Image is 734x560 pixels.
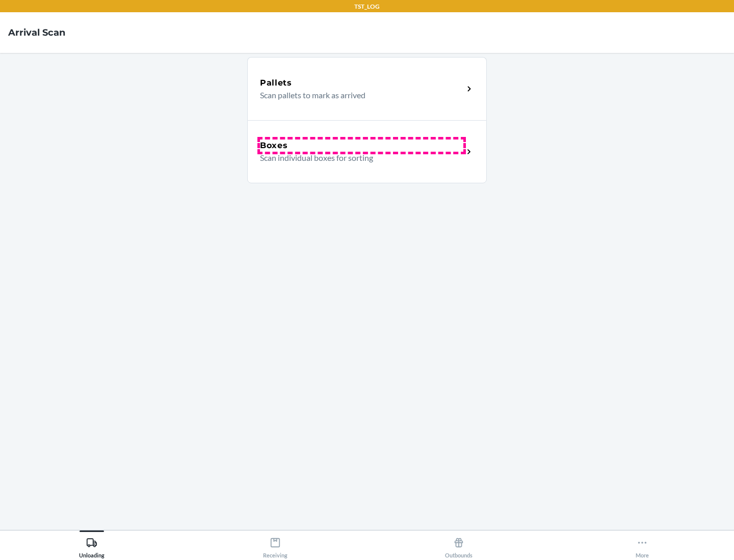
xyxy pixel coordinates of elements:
[247,120,487,183] a: BoxesScan individual boxes for sorting
[354,2,380,11] p: TST_LOG
[260,139,288,152] h5: Boxes
[445,533,473,558] div: Outbounds
[183,530,367,558] button: Receiving
[79,533,104,558] div: Unloading
[550,530,734,558] button: More
[260,77,292,89] h5: Pallets
[247,57,487,120] a: PalletsScan pallets to mark as arrived
[636,533,649,558] div: More
[263,533,287,558] div: Receiving
[260,89,455,101] p: Scan pallets to mark as arrived
[8,26,65,39] h4: Arrival Scan
[260,152,455,164] p: Scan individual boxes for sorting
[367,530,550,558] button: Outbounds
